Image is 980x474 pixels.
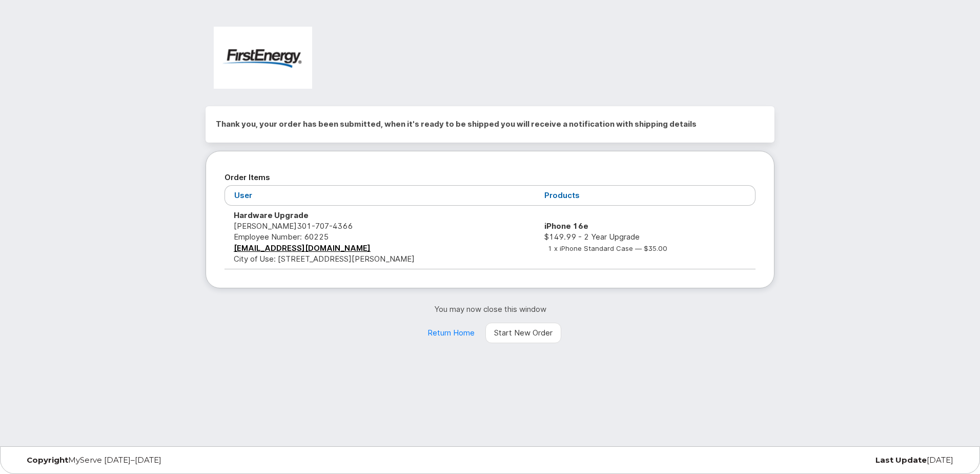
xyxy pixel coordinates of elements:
[224,170,756,185] h2: Order Items
[19,456,333,464] div: MyServe [DATE]–[DATE]
[535,185,756,205] th: Products
[544,221,588,231] strong: iPhone 16e
[234,243,371,253] a: [EMAIL_ADDRESS][DOMAIN_NAME]
[27,455,68,465] strong: Copyright
[234,232,329,242] span: Employee Number: 60225
[216,116,764,132] h2: Thank you, your order has been submitted, when it's ready to be shipped you will receive a notifi...
[234,210,309,220] strong: Hardware Upgrade
[485,323,561,343] a: Start New Order
[329,221,353,231] span: 4366
[548,244,667,252] small: 1 x iPhone Standard Case — $35.00
[419,323,483,343] a: Return Home
[297,221,353,231] span: 301
[224,206,535,269] td: [PERSON_NAME] City of Use: [STREET_ADDRESS][PERSON_NAME]
[875,455,927,465] strong: Last Update
[647,456,961,464] div: [DATE]
[224,185,535,205] th: User
[535,206,756,269] td: $149.99 - 2 Year Upgrade
[206,304,774,314] p: You may now close this window
[312,221,329,231] span: 707
[214,27,312,89] img: FirstEnergy Corp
